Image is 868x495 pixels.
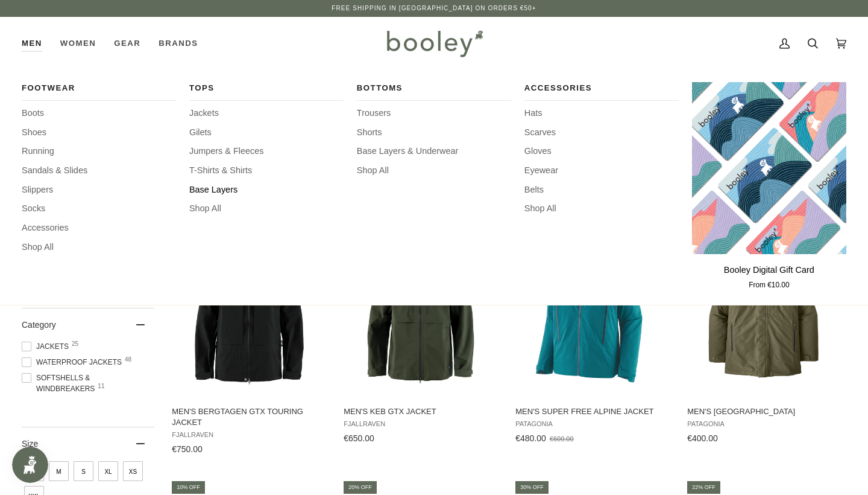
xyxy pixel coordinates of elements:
[514,228,671,386] img: Patagonia Men's Super Free Alpine Jacket - Booley Galway
[22,320,56,330] span: Category
[515,420,670,428] span: Patagonia
[524,184,679,197] a: Belts
[22,126,176,139] a: Shoes
[172,444,203,454] span: €750.00
[22,241,176,254] a: Shop All
[524,202,679,216] a: Shop All
[357,82,511,94] span: Bottoms
[357,164,511,177] a: Shop All
[515,406,670,417] span: Men's Super Free Alpine Jacket
[685,216,843,448] a: Men's Windshadow Parka
[344,406,498,417] span: Men's Keb GTX Jacket
[22,202,176,216] a: Socks
[357,145,511,158] a: Base Layers & Underwear
[550,435,574,442] span: €600.00
[22,184,176,197] a: Slippers
[382,26,487,61] img: Booley
[344,481,377,494] div: 20% off
[22,439,38,449] span: Size
[692,259,846,291] a: Booley Digital Gift Card
[189,145,344,158] a: Jumpers & Fleeces
[357,107,511,120] span: Trousers
[515,433,546,443] span: €480.00
[98,461,118,481] span: Size: XL
[524,82,679,101] a: Accessories
[22,17,51,70] a: Men
[524,145,679,158] a: Gloves
[515,481,549,494] div: 30% off
[524,164,679,177] a: Eyewear
[125,357,131,363] span: 48
[357,126,511,139] a: Shorts
[189,164,344,177] a: T-Shirts & Shirts
[22,372,154,394] span: Softshells & Windbreakers
[189,184,344,197] a: Base Layers
[22,107,176,120] a: Boots
[105,17,149,70] div: Gear
[22,82,176,94] span: Footwear
[749,280,789,291] span: From €10.00
[692,82,846,290] product-grid-item: Booley Digital Gift Card
[524,82,679,94] span: Accessories
[123,461,143,481] span: Size: XS
[524,126,679,139] a: Scarves
[687,420,841,428] span: Patagonia
[22,82,176,101] a: Footwear
[189,202,344,216] a: Shop All
[687,433,718,443] span: €400.00
[342,216,500,448] a: Men's Keb GTX Jacket
[342,228,500,386] img: Fjallraven Men's Keb GTX Jacket Deep Forest - Booley Galway
[344,420,498,428] span: Fjallraven
[692,82,846,254] product-grid-item-variant: €10.00
[189,82,344,94] span: Tops
[687,406,841,417] span: Men's [GEOGRAPHIC_DATA]
[51,17,105,70] a: Women
[357,82,511,101] a: Bottoms
[172,481,205,494] div: 10% off
[22,341,72,352] span: Jackets
[22,357,125,368] span: Waterproof Jackets
[687,481,720,494] div: 22% off
[524,107,679,120] a: Hats
[514,216,671,448] a: Men's Super Free Alpine Jacket
[159,37,198,49] span: Brands
[172,431,326,439] span: Fjallraven
[74,461,93,481] span: Size: S
[12,447,48,483] iframe: Button to open loyalty program pop-up
[332,4,536,13] p: Free Shipping in [GEOGRAPHIC_DATA] on Orders €50+
[149,17,207,70] a: Brands
[344,433,374,443] span: €650.00
[22,164,176,177] a: Sandals & Slides
[189,82,344,101] a: Tops
[22,145,176,158] a: Running
[22,222,176,235] a: Accessories
[189,107,344,120] a: Jackets
[49,461,69,481] span: Size: M
[189,126,344,139] a: Gilets
[60,37,96,49] span: Women
[685,228,843,386] img: Patagonia Men's Windshadow Parka Basin Green - Booley Galway
[170,228,328,386] img: Fjallraven Men's Bergtagen GTX Touring Jacket Black - Booley Galway
[114,37,140,49] span: Gear
[22,17,51,70] div: Men Footwear Boots Shoes Running Sandals & Slides Slippers Socks Accessories Shop All Tops Jacket...
[172,406,326,428] span: Men's Bergtagen GTX Touring Jacket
